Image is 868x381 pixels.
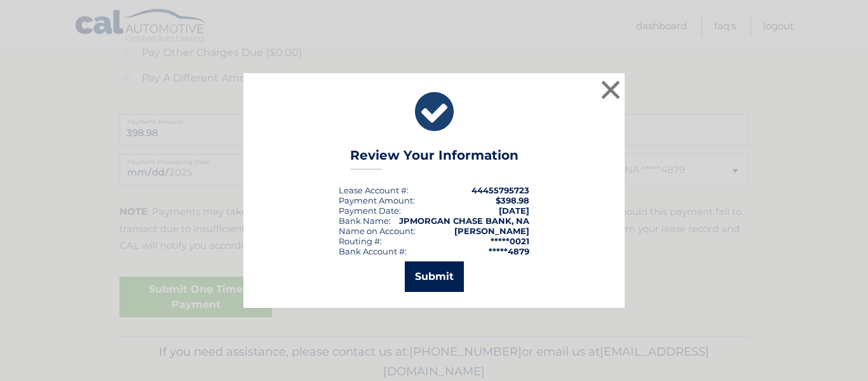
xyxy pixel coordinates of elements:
[339,195,415,205] div: Payment Amount:
[454,226,529,236] strong: [PERSON_NAME]
[339,236,382,246] div: Routing #:
[339,226,416,236] div: Name on Account:
[339,185,409,195] div: Lease Account #:
[339,216,391,226] div: Bank Name:
[339,205,399,216] span: Payment Date
[339,205,401,216] div: :
[399,216,529,226] strong: JPMORGAN CHASE BANK, NA
[339,246,407,256] div: Bank Account #:
[471,185,529,195] strong: 44455795723
[598,77,623,102] button: ×
[405,261,464,292] button: Submit
[350,148,519,170] h3: Review Your Information
[499,205,529,216] span: [DATE]
[496,195,529,205] span: $398.98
